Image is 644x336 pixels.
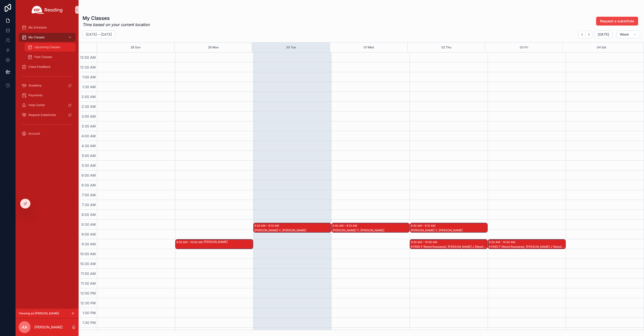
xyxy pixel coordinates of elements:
[80,242,97,246] span: 9:30 AM
[594,30,612,38] button: [DATE]
[32,6,63,14] img: App logo
[410,239,487,249] div: 9:30 AM – 10:00 AMKYREE F (Need Reassess), [PERSON_NAME] J (Need Reassess)
[28,26,47,29] span: My Schedule
[19,111,76,119] a: Request Substitutes
[82,15,150,22] h1: My Classes
[411,228,487,232] div: [PERSON_NAME] Y, [PERSON_NAME]
[28,65,51,69] span: Class Feedback
[80,114,97,118] span: 3:00 AM
[79,252,97,256] span: 10:00 AM
[332,223,358,228] div: 8:40 AM – 9:10 AM
[254,223,280,228] div: 8:40 AM – 9:10 AM
[411,223,437,228] div: 8:40 AM – 9:10 AM
[286,42,296,52] button: 30 Tue
[80,104,97,109] span: 2:30 AM
[489,245,565,249] div: KYREE F (Need Reassess), [PERSON_NAME] J (Need Reassess)
[80,95,97,99] span: 2:00 AM
[81,311,97,315] span: 1:00 PM
[19,33,76,42] a: My Classes
[441,42,451,52] button: 02 Thu
[19,91,76,100] a: Payments
[364,42,374,52] button: 01 Wed
[80,232,97,236] span: 9:00 AM
[79,262,97,266] span: 10:30 AM
[600,19,634,24] span: Request a substitute
[81,85,97,89] span: 1:30 AM
[19,23,76,32] a: My Schedule
[81,203,97,207] span: 7:30 AM
[22,324,27,330] span: AA
[79,55,97,59] span: 12:00 AM
[28,103,45,107] span: Help Center
[80,212,97,217] span: 8:00 AM
[332,228,409,232] div: [PERSON_NAME] Y, [PERSON_NAME]
[79,291,97,295] span: 12:00 PM
[81,163,97,168] span: 5:30 AM
[80,183,97,187] span: 6:30 AM
[28,132,40,136] span: Account
[19,62,76,71] a: Class Feedback
[79,65,97,69] span: 12:30 AM
[82,22,150,28] em: Time based on your current location
[586,31,592,38] button: Next
[28,113,56,117] span: Request Substitutes
[16,20,79,144] div: scrollable content
[411,245,487,249] div: KYREE F (Need Reassess), [PERSON_NAME] J (Need Reassess)
[597,42,606,52] button: 04 Sat
[332,223,409,232] div: 8:40 AM – 9:10 AM[PERSON_NAME] Y, [PERSON_NAME]
[28,93,42,97] span: Payments
[208,42,219,52] button: 29 Mon
[34,45,60,49] span: Upcoming Classes
[19,129,76,138] a: Account
[598,32,609,37] span: [DATE]
[411,240,438,245] div: 9:30 AM – 10:00 AM
[620,32,629,37] span: Week
[204,240,253,244] div: [PERSON_NAME]
[254,223,331,232] div: 8:40 AM – 9:10 AM[PERSON_NAME] Y, [PERSON_NAME]
[34,325,63,330] p: [PERSON_NAME]
[34,55,52,59] span: Past Classes
[81,321,97,325] span: 1:30 PM
[19,311,59,315] span: Viewing as [PERSON_NAME]
[578,31,586,38] button: Back
[131,42,140,52] button: 28 Sun
[81,154,97,158] span: 5:00 AM
[81,193,97,197] span: 7:00 AM
[176,239,253,249] div: 9:30 AM – 10:00 AM[PERSON_NAME]
[79,301,97,305] span: 12:30 PM
[81,75,97,79] span: 1:00 AM
[80,271,97,276] span: 11:00 AM
[520,42,528,52] button: 03 Fri
[80,281,97,285] span: 11:30 AM
[254,228,331,232] div: [PERSON_NAME] Y, [PERSON_NAME]
[80,134,97,138] span: 4:00 AM
[28,84,42,87] span: Academy
[28,35,44,39] span: My Classes
[176,240,204,245] div: 9:30 AM – 10:00 AM
[410,223,487,232] div: 8:40 AM – 9:10 AM[PERSON_NAME] Y, [PERSON_NAME]
[80,222,97,226] span: 8:30 AM
[19,101,76,110] a: Help Center
[596,17,638,26] button: Request a substitute
[80,144,97,148] span: 4:30 AM
[19,81,76,90] a: Academy
[25,43,76,52] a: Upcoming Classes
[86,32,112,37] h2: [DATE] – [DATE]
[617,30,640,38] button: Week
[80,124,97,128] span: 3:30 AM
[489,240,516,245] div: 9:30 AM – 10:00 AM
[80,173,97,177] span: 6:00 AM
[25,53,76,61] a: Past Classes
[488,239,565,249] div: 9:30 AM – 10:00 AMKYREE F (Need Reassess), [PERSON_NAME] J (Need Reassess)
